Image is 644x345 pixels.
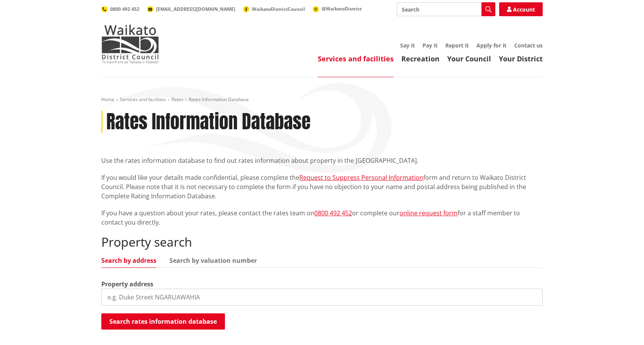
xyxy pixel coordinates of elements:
[101,173,543,201] p: If you would like your details made confidential, please complete the form and return to Waikato ...
[447,54,491,63] a: Your Council
[445,42,469,49] a: Report it
[313,5,362,12] a: @WaikatoDistrict
[400,42,415,49] a: Say it
[101,96,114,103] a: Home
[156,6,235,12] span: [EMAIL_ADDRESS][DOMAIN_NAME]
[101,289,543,306] input: e.g. Duke Street NGARUAWAHIA
[101,279,153,289] label: Property address
[318,54,394,63] a: Services and facilities
[609,313,636,340] iframe: Messenger Launcher
[169,257,257,264] a: Search by valuation number
[322,5,362,12] span: @WaikatoDistrict
[476,42,506,49] a: Apply for it
[314,209,352,217] a: 0800 492 452
[252,6,305,12] span: WaikatoDistrictCouncil
[299,173,423,182] a: Request to Suppress Personal Information
[514,42,543,49] a: Contact us
[101,25,159,63] img: Waikato District Council - Te Kaunihera aa Takiwaa o Waikato
[101,313,225,330] button: Search rates information database
[189,96,249,103] span: Rates Information Database
[106,111,310,133] h1: Rates Information Database
[110,6,139,12] span: 0800 492 452
[101,156,543,165] p: Use the rates information database to find out rates information about property in the [GEOGRAPHI...
[101,257,156,264] a: Search by address
[101,235,543,249] h2: Property search
[120,96,166,103] a: Services and facilities
[401,54,439,63] a: Recreation
[147,6,235,12] a: [EMAIL_ADDRESS][DOMAIN_NAME]
[423,42,438,49] a: Pay it
[499,2,543,16] a: Account
[243,6,305,12] a: WaikatoDistrictCouncil
[101,6,139,12] a: 0800 492 452
[499,54,543,63] a: Your District
[399,209,458,217] a: online request form
[171,96,183,103] a: Rates
[397,2,495,16] input: Search input
[101,208,543,227] p: If you have a question about your rates, please contact the rates team on or complete our for a s...
[101,96,543,103] nav: breadcrumb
